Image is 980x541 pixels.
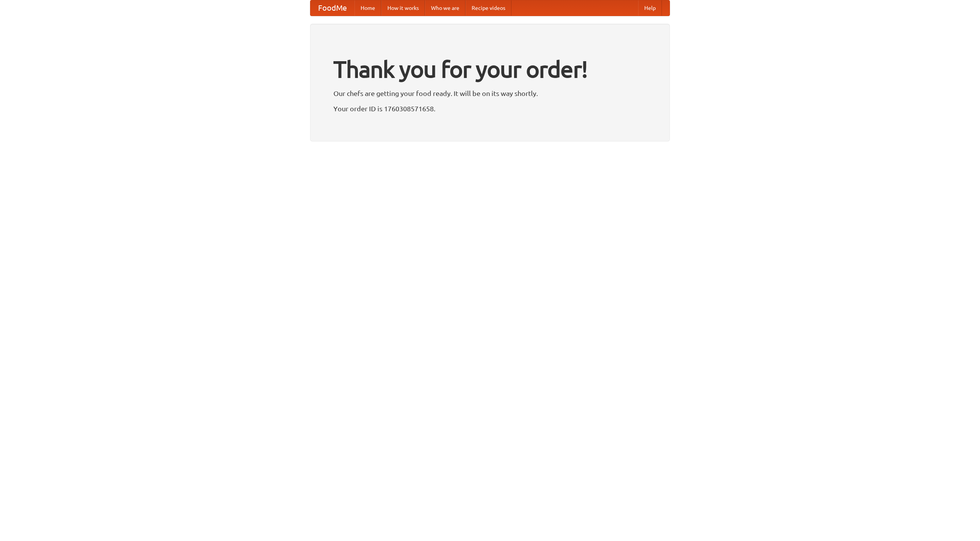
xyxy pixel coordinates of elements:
p: Your order ID is 1760308571658. [333,103,647,114]
a: Help [638,0,662,16]
a: FoodMe [310,0,354,16]
h1: Thank you for your order! [333,51,647,88]
a: Home [354,0,381,16]
p: Our chefs are getting your food ready. It will be on its way shortly. [333,88,647,99]
a: How it works [381,0,425,16]
a: Who we are [425,0,465,16]
a: Recipe videos [465,0,511,16]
